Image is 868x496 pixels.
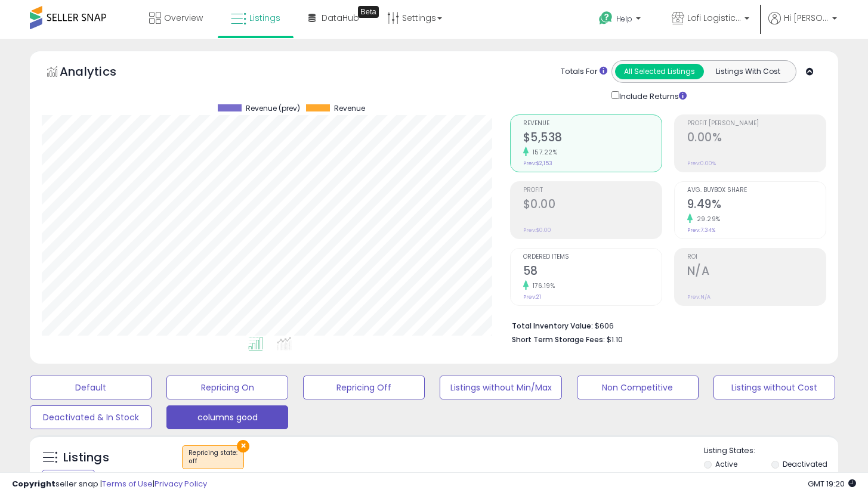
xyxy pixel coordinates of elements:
span: DataHub [322,12,359,24]
label: Active [715,459,737,469]
h2: 58 [523,264,662,280]
span: Revenue [334,104,365,113]
small: 176.19% [529,281,555,290]
span: $1.10 [607,334,623,345]
button: Listings without Cost [713,376,835,399]
small: 29.29% [693,215,721,224]
button: Non Competitive [577,376,699,399]
button: All Selected Listings [615,64,704,79]
p: Listing States: [704,445,838,457]
b: Short Term Storage Fees: [512,334,605,345]
span: Repricing state : [189,448,237,466]
span: Avg. Buybox Share [687,187,826,194]
span: Help [616,14,632,24]
a: Hi [PERSON_NAME] [768,12,837,39]
span: Listings [249,12,280,24]
label: Deactivated [783,459,827,469]
span: Revenue [523,120,662,127]
div: Include Returns [603,89,701,103]
h2: 9.49% [687,197,826,213]
div: Totals For [561,66,607,77]
small: Prev: 7.34% [687,227,715,234]
button: Listings With Cost [703,64,792,79]
small: Prev: N/A [687,293,711,300]
div: Tooltip anchor [358,6,379,18]
button: Repricing On [166,376,288,399]
small: 157.22% [529,148,558,157]
span: ROI [687,254,826,261]
span: Profit [PERSON_NAME] [687,120,826,127]
button: Repricing Off [303,376,425,399]
i: Get Help [598,11,613,26]
small: Prev: $2,153 [523,160,552,167]
h5: Listings [63,449,109,466]
span: Ordered Items [523,254,662,261]
a: Terms of Use [102,478,153,489]
h2: N/A [687,264,826,280]
span: Overview [164,12,203,24]
button: columns good [166,405,288,429]
small: Prev: $0.00 [523,227,551,234]
a: Help [589,2,653,39]
small: Prev: 21 [523,293,541,300]
small: Prev: 0.00% [687,160,716,167]
h2: $5,538 [523,131,662,147]
button: Deactivated & In Stock [30,405,152,429]
button: Listings without Min/Max [440,376,561,399]
h2: 0.00% [687,131,826,147]
a: Privacy Policy [155,478,207,489]
span: Profit [523,187,662,194]
h5: Analytics [60,63,140,83]
span: Lofi Logistics LLC [687,12,741,24]
div: off [189,457,237,466]
span: Revenue (prev) [246,104,300,113]
button: Default [30,376,152,399]
span: Hi [PERSON_NAME] [784,12,829,24]
li: $606 [512,318,817,332]
h2: $0.00 [523,197,662,213]
span: 2025-10-9 19:20 GMT [808,478,856,489]
b: Total Inventory Value: [512,321,593,331]
strong: Copyright [12,478,55,489]
button: × [237,440,249,452]
div: seller snap | | [12,479,207,490]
